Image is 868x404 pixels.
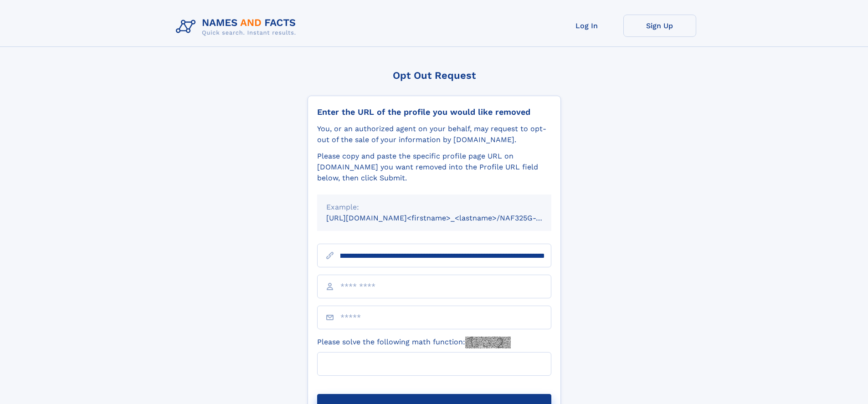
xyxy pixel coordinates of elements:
[308,70,561,81] div: Opt Out Request
[317,107,551,117] div: Enter the URL of the profile you would like removed
[326,202,542,213] div: Example:
[623,15,696,37] a: Sign Up
[326,214,569,222] small: [URL][DOMAIN_NAME]<firstname>_<lastname>/NAF325G-xxxxxxxx
[317,123,551,145] div: You, or an authorized agent on your behalf, may request to opt-out of the sale of your informatio...
[550,15,623,37] a: Log In
[317,337,511,348] label: Please solve the following math function:
[317,151,551,184] div: Please copy and paste the specific profile page URL on [DOMAIN_NAME] you want removed into the Pr...
[172,15,303,39] img: Logo Names and Facts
